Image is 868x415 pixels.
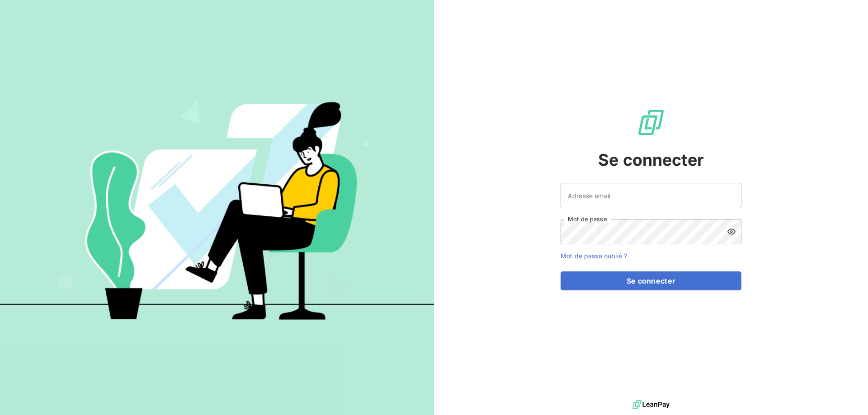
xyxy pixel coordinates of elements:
[637,108,665,137] img: Logo LeanPay
[598,148,704,172] span: Se connecter
[561,271,741,290] button: Se connecter
[561,183,741,208] input: placeholder
[632,398,670,411] img: logo
[561,252,627,260] a: Mot de passe oublié ?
